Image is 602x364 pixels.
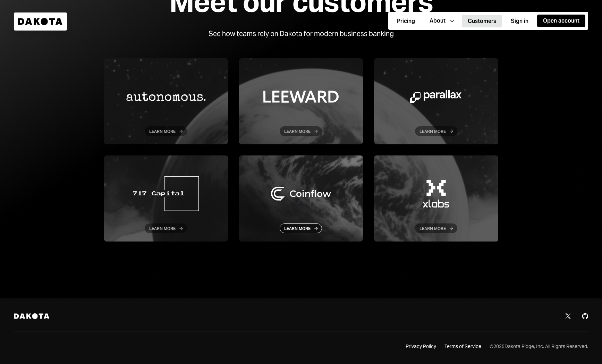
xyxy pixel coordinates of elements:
a: Sign in [505,14,534,28]
a: Privacy Policy [406,342,436,350]
div: Terms of Service [444,343,481,350]
div: © 2025 Dakota Ridge, Inc. All Rights Reserved. [490,343,588,350]
a: Customers [462,14,502,28]
button: Pricing [391,15,421,27]
a: Pricing [391,14,421,28]
button: Open account [537,15,585,27]
button: About [424,15,459,27]
div: See how teams rely on Dakota for modern business banking [209,28,394,39]
div: Privacy Policy [406,343,436,350]
a: Terms of Service [444,342,481,350]
div: About [430,17,446,25]
button: Customers [462,15,502,27]
button: Sign in [505,15,534,27]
